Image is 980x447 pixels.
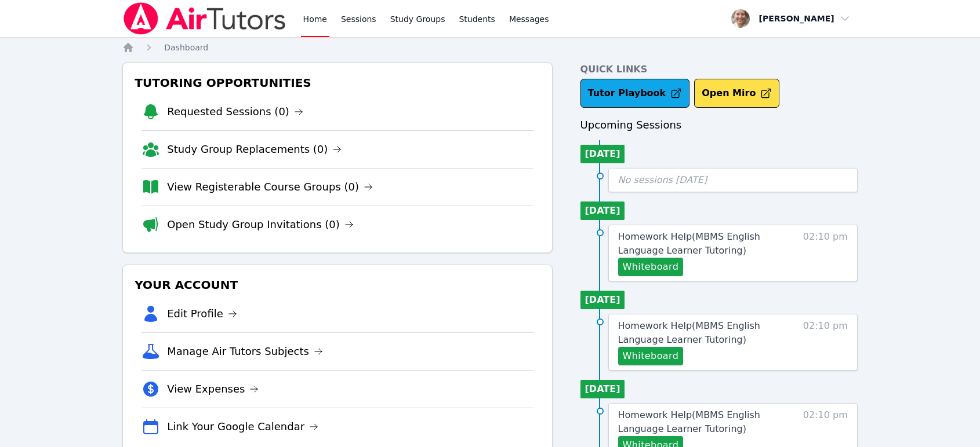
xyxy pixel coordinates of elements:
[618,409,760,434] span: Homework Help ( MBMS English Language Learner Tutoring )
[580,201,625,220] li: [DATE]
[167,217,354,233] a: Open Study Group Invitations (0)
[618,347,684,365] button: Whiteboard
[132,72,542,93] h3: Tutoring Opportunities
[580,63,858,76] h4: Quick Links
[618,320,760,345] span: Homework Help ( MBMS English Language Learner Tutoring )
[694,79,779,108] button: Open Miro
[618,230,790,258] a: Homework Help(MBMS English Language Learner Tutoring)
[167,104,303,120] a: Requested Sessions (0)
[122,42,858,53] nav: Breadcrumb
[580,380,625,398] li: [DATE]
[167,141,342,157] a: Study Group Replacements (0)
[803,230,848,276] span: 02:10 pm
[167,381,259,397] a: View Expenses
[164,43,208,52] span: Dashboard
[164,42,208,53] a: Dashboard
[580,291,625,309] li: [DATE]
[167,419,318,435] a: Link Your Google Calendar
[803,319,848,365] span: 02:10 pm
[580,145,625,163] li: [DATE]
[618,231,760,256] span: Homework Help ( MBMS English Language Learner Tutoring )
[618,319,790,347] a: Homework Help(MBMS English Language Learner Tutoring)
[132,274,542,295] h3: Your Account
[167,306,237,322] a: Edit Profile
[580,79,690,108] a: Tutor Playbook
[167,179,373,195] a: View Registerable Course Groups (0)
[618,174,707,185] span: No sessions [DATE]
[509,13,549,25] span: Messages
[122,2,286,35] img: Air Tutors
[618,408,790,436] a: Homework Help(MBMS English Language Learner Tutoring)
[618,258,684,276] button: Whiteboard
[167,343,323,360] a: Manage Air Tutors Subjects
[580,117,858,133] h3: Upcoming Sessions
